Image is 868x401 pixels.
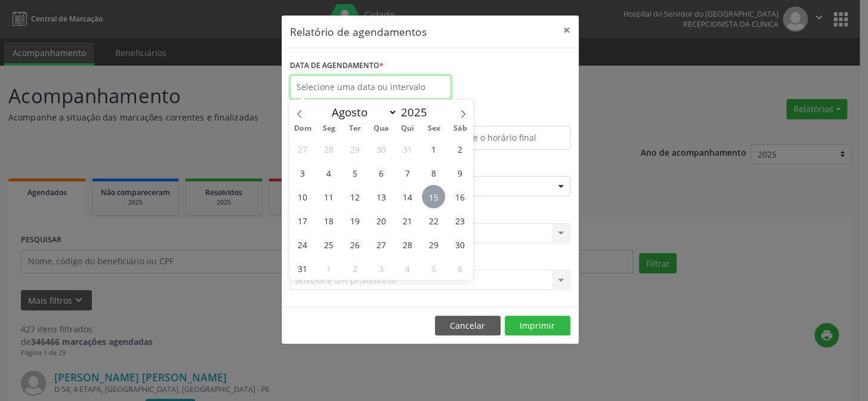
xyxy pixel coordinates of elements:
span: Agosto 15, 2025 [422,185,445,208]
span: Agosto 23, 2025 [448,209,471,232]
span: Qui [394,125,421,132]
label: DATA DE AGENDAMENTO [290,57,384,75]
span: Julho 30, 2025 [370,137,393,161]
button: Imprimir [505,316,570,336]
span: Julho 28, 2025 [317,137,341,161]
span: Agosto 21, 2025 [396,209,419,232]
span: Agosto 30, 2025 [448,233,471,256]
span: Agosto 4, 2025 [317,161,341,184]
span: Agosto 3, 2025 [291,161,314,184]
span: Qua [368,125,394,132]
span: Agosto 7, 2025 [396,161,419,184]
span: Agosto 11, 2025 [317,185,341,208]
button: Cancelar [435,316,501,336]
button: Close [555,16,579,45]
span: Agosto 16, 2025 [448,185,471,208]
span: Dom [289,125,316,132]
input: Year [397,104,437,120]
span: Setembro 4, 2025 [396,257,419,280]
span: Agosto 13, 2025 [370,185,393,208]
span: Julho 27, 2025 [291,137,314,161]
span: Agosto 19, 2025 [344,209,367,232]
span: Agosto 22, 2025 [422,209,445,232]
span: Agosto 25, 2025 [317,233,341,256]
span: Julho 31, 2025 [396,137,419,161]
label: ATÉ [433,107,570,126]
span: Agosto 12, 2025 [344,185,367,208]
span: Setembro 1, 2025 [317,257,341,280]
span: Sáb [447,125,473,132]
span: Agosto 2, 2025 [448,137,471,161]
span: Agosto 26, 2025 [344,233,367,256]
input: Selecione uma data ou intervalo [290,75,451,99]
span: Agosto 1, 2025 [422,137,445,161]
span: Setembro 6, 2025 [448,257,471,280]
span: Setembro 2, 2025 [344,257,367,280]
span: Agosto 17, 2025 [291,209,314,232]
span: Agosto 24, 2025 [291,233,314,256]
span: Seg [316,125,342,132]
select: Month [326,104,397,121]
span: Agosto 8, 2025 [422,161,445,184]
span: Agosto 5, 2025 [344,161,367,184]
span: Agosto 27, 2025 [370,233,393,256]
span: Agosto 10, 2025 [291,185,314,208]
span: Ter [342,125,368,132]
span: Agosto 6, 2025 [370,161,393,184]
span: Setembro 5, 2025 [422,257,445,280]
span: Agosto 18, 2025 [317,209,341,232]
span: Setembro 3, 2025 [370,257,393,280]
span: Agosto 28, 2025 [396,233,419,256]
input: Selecione o horário final [433,126,570,150]
span: Sex [421,125,447,132]
span: Agosto 20, 2025 [370,209,393,232]
span: Agosto 14, 2025 [396,185,419,208]
h5: Relatório de agendamentos [290,24,427,39]
span: Agosto 31, 2025 [291,257,314,280]
span: Agosto 29, 2025 [422,233,445,256]
span: Agosto 9, 2025 [448,161,471,184]
span: Julho 29, 2025 [344,137,367,161]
